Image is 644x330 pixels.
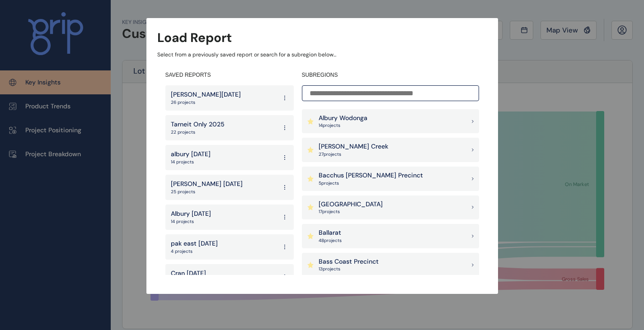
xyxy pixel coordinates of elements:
p: 27 project s [319,151,388,158]
p: [PERSON_NAME] [DATE] [171,180,243,189]
p: 25 projects [171,189,243,195]
p: 13 project s [319,266,379,272]
p: Albury [DATE] [171,209,211,218]
h4: SUBREGIONS [302,71,479,79]
p: 14 project s [319,122,367,129]
h4: SAVED REPORTS [165,71,294,79]
p: 5 project s [319,180,423,186]
p: [PERSON_NAME] Creek [319,142,388,151]
h3: Load Report [157,29,232,46]
p: Bacchus [PERSON_NAME] Precinct [319,171,423,180]
p: pak east [DATE] [171,239,218,248]
p: Albury Wodonga [319,114,367,123]
p: 17 project s [319,209,383,215]
p: 14 projects [171,218,211,225]
p: 4 projects [171,248,218,255]
p: [GEOGRAPHIC_DATA] [319,200,383,209]
p: [PERSON_NAME][DATE] [171,90,241,99]
p: albury [DATE] [171,150,211,159]
p: 26 projects [171,99,241,106]
p: 22 projects [171,129,225,135]
p: 14 projects [171,159,211,165]
p: Select from a previously saved report or search for a subregion below... [157,51,487,59]
p: Ballarat [319,228,342,237]
p: Bass Coast Precinct [319,257,379,266]
p: 48 project s [319,237,342,244]
p: Cran [DATE] [171,269,206,278]
p: Tarneit Only 2025 [171,120,225,129]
